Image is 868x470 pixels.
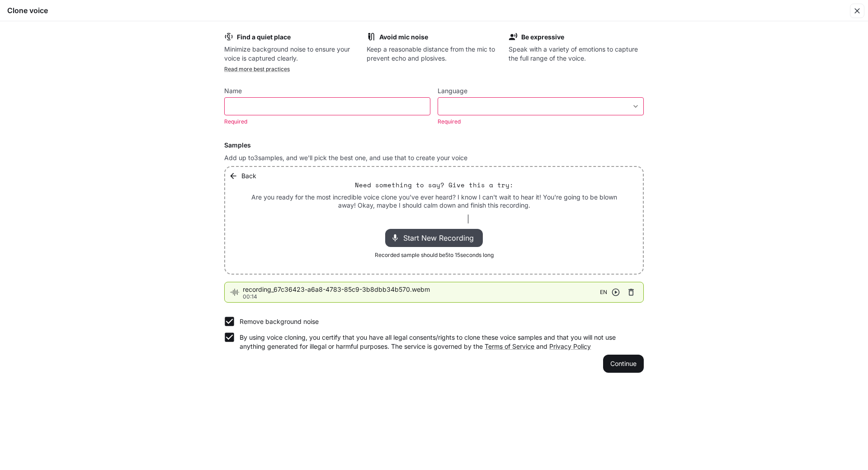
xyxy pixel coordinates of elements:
p: By using voice cloning, you certify that you have all legal consents/rights to clone these voice ... [240,333,637,351]
b: Find a quiet place [237,33,291,41]
span: Recorded sample should be 5 to 15 seconds long [375,251,494,260]
p: Required [224,117,424,126]
span: recording_67c36423-a6a8-4783-85c9-3b8dbb34b570.webm [243,285,600,294]
div: Start New Recording [385,229,483,247]
b: Avoid mic noise [379,33,428,41]
h5: Clone voice [7,5,48,15]
a: Terms of Service [485,342,534,350]
p: Remove background noise [240,317,319,326]
p: Need something to say? Give this a try: [355,180,514,190]
div: ​ [438,102,643,111]
span: EN [600,288,607,297]
p: Speak with a variety of emotions to capture the full range of the voice. [509,45,644,63]
p: Keep a reasonable distance from the mic to prevent echo and plosives. [367,45,502,63]
b: Be expressive [521,33,564,41]
a: Privacy Policy [549,342,591,350]
button: Back [227,167,260,185]
p: Are you ready for the most incredible voice clone you've ever heard? I know I can't wait to hear ... [247,193,621,209]
p: Language [438,88,467,94]
p: Name [224,88,242,94]
p: Required [438,117,637,126]
p: Minimize background noise to ensure your voice is captured clearly. [224,45,359,63]
p: 00:14 [243,294,600,299]
p: Add up to 3 samples, and we'll pick the best one, and use that to create your voice [224,153,644,162]
h6: Samples [224,141,644,150]
button: Continue [603,355,644,373]
a: Read more best practices [224,66,290,72]
span: Start New Recording [403,233,479,243]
